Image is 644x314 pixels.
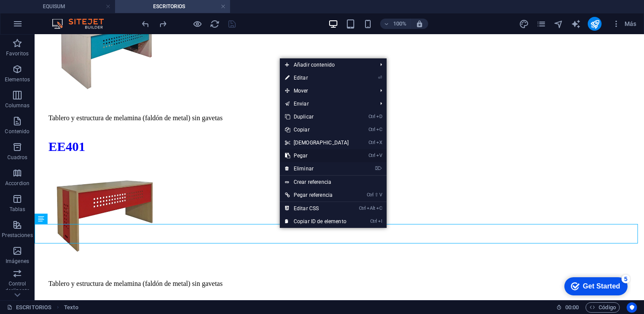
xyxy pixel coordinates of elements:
[536,19,546,29] i: Páginas (Ctrl+Alt+S)
[141,19,151,29] i: Deshacer: Cambiar imagen (Ctrl+Z)
[6,50,29,57] p: Favoritos
[115,2,230,11] h4: ESCRITORIOS
[7,154,28,161] p: Cuadros
[367,205,375,211] i: Alt
[565,302,579,313] span: 00 00
[158,19,168,29] i: Rehacer: Pegar (Ctrl+Y, ⌘+Y)
[376,153,382,158] i: V
[379,192,382,198] i: V
[376,140,382,145] i: X
[280,189,354,202] a: Ctrl⇧VPegar referencia
[280,97,374,110] a: Enviar
[376,205,382,211] i: C
[376,114,382,119] i: D
[368,140,375,145] i: Ctrl
[554,19,564,29] i: Navegador
[64,302,78,313] span: Haz clic para seleccionar y doble clic para editar
[519,19,529,29] button: design
[158,19,168,29] button: redo
[280,84,374,97] span: Mover
[6,258,29,265] p: Imágenes
[280,202,354,215] a: CtrlAltCEditar CSS
[536,19,546,29] button: pages
[368,127,375,132] i: Ctrl
[590,19,600,29] i: Publicar
[376,127,382,132] i: C
[375,192,378,198] i: ⇧
[370,218,377,224] i: Ctrl
[5,76,30,83] p: Elementos
[10,206,26,213] p: Tablas
[50,19,115,29] img: Editor Logo
[280,215,354,228] a: CtrlICopiar ID de elemento
[192,19,203,29] button: Haz clic para salir del modo de previsualización y seguir editando
[570,19,581,29] button: text_generator
[210,19,220,29] button: reload
[2,232,32,239] p: Prestaciones
[375,166,382,171] i: ⌦
[26,10,63,17] div: Get Started
[64,2,73,10] div: 5
[380,19,411,29] button: 100%
[571,304,573,311] span: :
[627,302,637,313] button: Usercentrics
[588,17,602,31] button: publish
[280,136,354,149] a: CtrlX[DEMOGRAPHIC_DATA]
[280,123,354,136] a: CtrlCCopiar
[210,19,220,29] i: Volver a cargar página
[280,176,387,189] a: Crear referencia
[64,302,78,313] nav: breadcrumb
[378,75,382,80] i: ⏎
[368,114,375,119] i: Ctrl
[571,19,581,29] i: AI Writer
[5,128,29,135] p: Contenido
[378,218,382,224] i: I
[280,110,354,123] a: CtrlDDuplicar
[280,162,354,175] a: ⌦Eliminar
[5,180,29,187] p: Accordion
[612,19,637,28] span: Más
[368,153,375,158] i: Ctrl
[5,102,30,109] p: Columnas
[556,302,579,313] h6: Tiempo de la sesión
[280,149,354,162] a: CtrlVPegar
[7,4,70,22] div: Get Started 5 items remaining, 0% complete
[141,19,151,29] button: undo
[519,19,529,29] i: Diseño (Ctrl+Alt+Y)
[586,302,620,313] button: Código
[590,302,616,313] span: Código
[367,192,374,198] i: Ctrl
[553,19,564,29] button: navigator
[393,19,407,29] h6: 100%
[609,17,640,31] button: Más
[359,205,366,211] i: Ctrl
[280,58,374,71] span: Añadir contenido
[7,302,51,313] a: Haz clic para cancelar la selección y doble clic para abrir páginas
[280,71,354,84] a: ⏎Editar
